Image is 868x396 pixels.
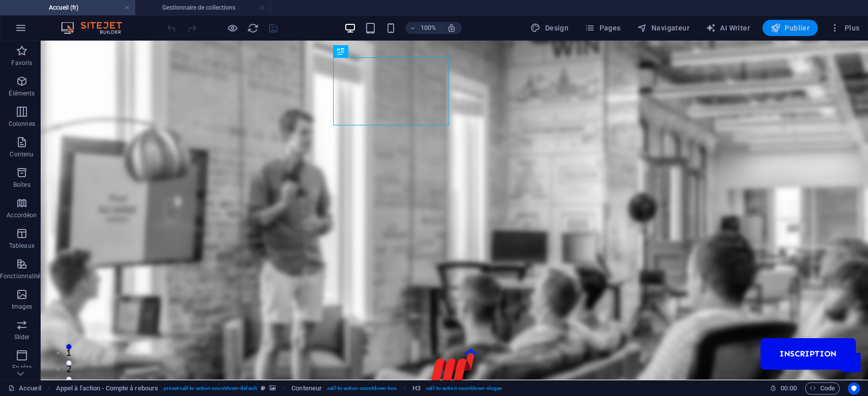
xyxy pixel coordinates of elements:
[526,20,573,36] div: Design (Ctrl+Alt+Y)
[226,22,238,34] button: Cliquez ici pour quitter le mode Aperçu et poursuivre l'édition.
[633,20,693,36] button: Navigateur
[8,382,41,394] a: Cliquez pour annuler la sélection. Double-cliquez pour ouvrir Pages.
[10,150,34,158] p: Contenu
[11,59,32,67] p: Favoris
[412,382,421,394] span: Cliquez pour sélectionner. Double-cliquez pour modifier.
[58,22,135,34] img: Editor Logo
[247,22,259,34] button: reload
[9,120,35,128] p: Colonnes
[830,23,859,33] span: Plus
[405,22,441,34] button: 100%
[585,23,620,33] span: Pages
[12,364,32,372] p: En-tête
[781,382,796,394] span: 00 00
[810,382,835,394] span: Code
[135,2,271,13] h4: Gestionnaire de collections
[530,23,568,33] span: Design
[56,382,158,394] span: Cliquez pour sélectionner. Double-cliquez pour modifier.
[326,382,397,394] span: . call-to-action-countdown-box
[247,22,259,34] i: Actualiser la page
[261,385,265,391] i: Cet élément est une présélection personnalisable.
[9,242,35,250] p: Tableaux
[770,23,810,33] span: Publier
[13,181,31,189] p: Boîtes
[637,23,689,33] span: Navigateur
[706,23,750,33] span: AI Writer
[826,20,863,36] button: Plus
[581,20,624,36] button: Pages
[7,211,37,219] p: Accordéon
[702,20,754,36] button: AI Writer
[805,382,840,394] button: Code
[770,382,797,394] h6: Durée de la session
[425,382,502,394] span: . call-to-action-countdown-slogan
[421,22,437,34] h6: 100%
[270,385,276,391] i: Cet élément contient un arrière-plan.
[162,382,257,394] span: . preset-call-to-action-countdown-default
[12,303,33,311] p: Images
[447,23,456,32] i: Lors du redimensionnement, ajuster automatiquement le niveau de zoom en fonction de l'appareil sé...
[848,382,860,394] button: Usercentrics
[788,384,789,392] span: :
[762,20,818,36] button: Publier
[9,89,35,97] p: Éléments
[56,382,502,394] nav: breadcrumb
[14,333,30,341] p: Slider
[526,20,573,36] button: Design
[291,382,322,394] span: Cliquez pour sélectionner. Double-cliquez pour modifier.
